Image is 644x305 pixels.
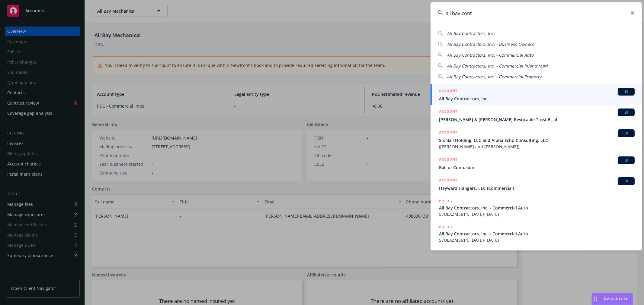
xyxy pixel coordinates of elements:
span: BI [620,110,632,115]
a: POLICYAll Bay Contractors, Inc. - Commercial Auto57UEAZM5614, [DATE]-[DATE] [431,195,642,221]
a: ACCOUNTBIHayward Hangars, LLC (Commercial) [431,174,642,195]
h5: ACCOUNT [439,177,457,184]
span: BI [620,130,632,136]
span: All Bay Contractors, Inc. - Commercial Inland Mari [447,63,548,69]
span: ([PERSON_NAME] and [PERSON_NAME]) [439,143,635,150]
span: Hayward Hangars, LLC (Commercial) [439,185,635,191]
h5: ACCOUNT [439,88,457,95]
span: 57UEAZM5614, [DATE]-[DATE] [439,237,635,243]
div: Drag to move [592,293,599,305]
span: All Bay Contractors, Inc. - Commercial Auto [439,231,635,237]
h5: POLICY [439,224,453,230]
input: Search... [431,2,642,24]
span: BI [620,178,632,184]
span: All Bay Contractors, Inc. [447,30,495,36]
span: Nova Assist [604,296,628,301]
a: ACCOUNTBIAll Bay Contractors, Inc. [431,84,642,105]
span: All Bay Contractors, Inc. [439,96,635,102]
span: [PERSON_NAME] & [PERSON_NAME] Revocable Trust Et al [439,116,635,123]
span: 57UEAZM5614, [DATE]-[DATE] [439,211,635,217]
span: Ball of Confusion [439,164,635,171]
span: All Bay Contractors, Inc. - Commercial Auto [439,205,635,211]
span: BI [620,89,632,94]
button: Nova Assist [591,293,633,305]
h5: ACCOUNT [439,156,457,164]
a: POLICYAll Bay Contractors, Inc. - Commercial Auto57UEAZM5614, [DATE]-[DATE] [431,221,642,247]
span: BI [620,158,632,163]
h5: POLICY [439,250,453,256]
a: POLICY [431,247,642,272]
h5: ACCOUNT [439,129,457,137]
h5: POLICY [439,198,453,204]
h5: ACCOUNT [439,108,457,116]
span: All Bay Contractors, Inc. - Business Owners [447,41,534,47]
span: All Bay Contractors, Inc. - Commercial Property [447,74,541,80]
a: ACCOUNTBISix Ball Holding, LLC and Alpha Echo Consulting, LLC([PERSON_NAME] and [PERSON_NAME]) [431,126,642,153]
a: ACCOUNTBIBall of Confusion [431,153,642,174]
span: Six Ball Holding, LLC and Alpha Echo Consulting, LLC [439,137,635,143]
a: ACCOUNTBI[PERSON_NAME] & [PERSON_NAME] Revocable Trust Et al [431,105,642,126]
span: All Bay Contractors, Inc. - Commercial Auto [447,52,533,58]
